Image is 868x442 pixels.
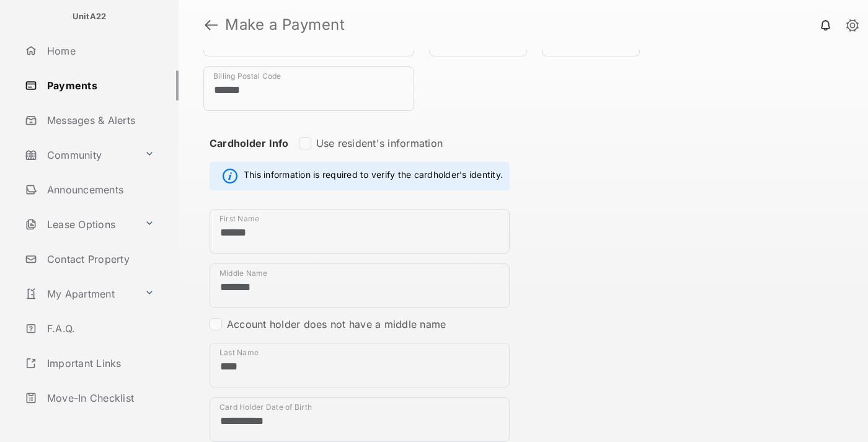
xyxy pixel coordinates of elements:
[20,279,139,309] a: My Apartment
[244,169,503,183] span: This information is required to verify the cardholder's identity.
[20,348,159,378] a: Important Links
[225,17,345,32] strong: Make a Payment
[20,140,139,170] a: Community
[20,244,179,274] a: Contact Property
[316,137,443,149] label: Use resident's information
[210,137,289,172] strong: Cardholder Info
[20,175,179,205] a: Announcements
[20,36,179,66] a: Home
[20,314,179,343] a: F.A.Q.
[20,383,179,413] a: Move-In Checklist
[20,210,139,239] a: Lease Options
[73,11,107,23] p: UnitA22
[20,71,179,100] a: Payments
[227,318,446,330] label: Account holder does not have a middle name
[20,105,179,135] a: Messages & Alerts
